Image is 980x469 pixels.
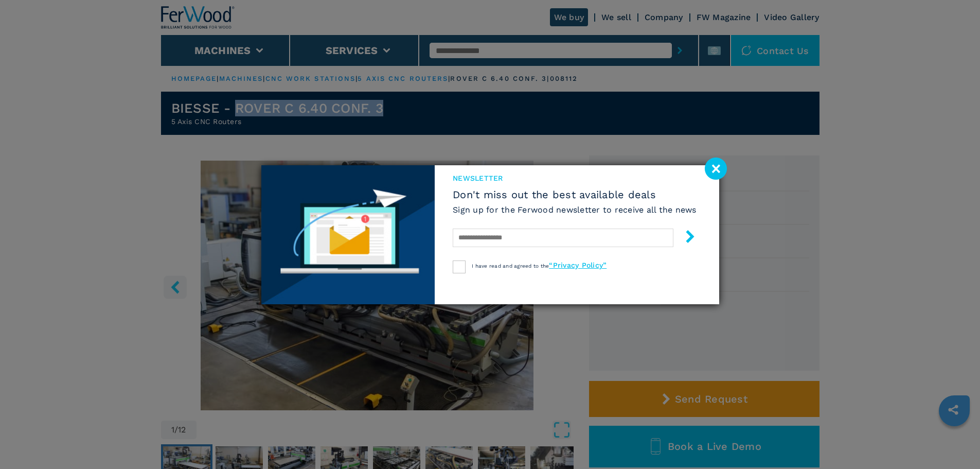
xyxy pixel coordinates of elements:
button: submit-button [673,226,697,250]
h6: Sign up for the Ferwood newsletter to receive all the news [453,204,697,216]
span: Don't miss out the best available deals [453,188,697,201]
img: Newsletter image [261,165,435,304]
a: “Privacy Policy” [549,261,607,269]
span: I have read and agreed to the [472,263,607,269]
span: newsletter [453,173,697,183]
